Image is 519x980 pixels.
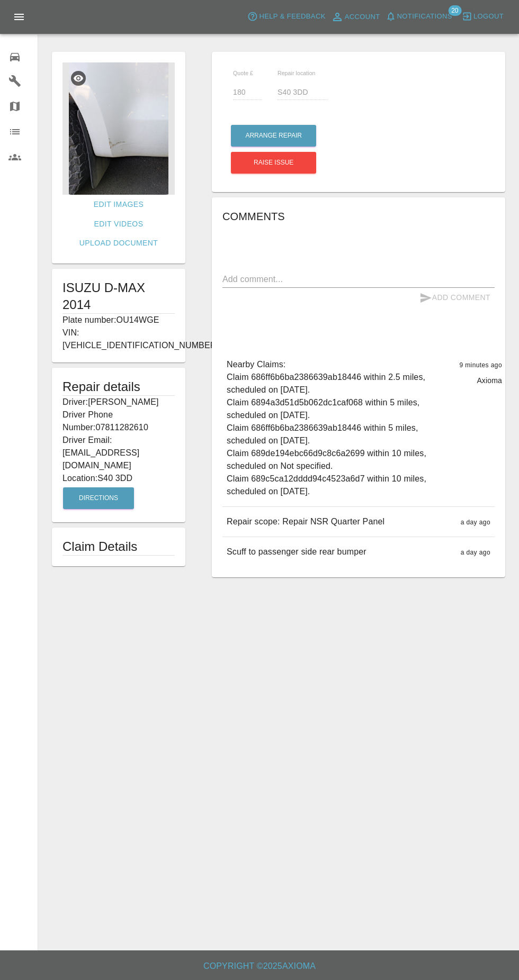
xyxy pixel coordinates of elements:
[62,326,175,352] p: VIN: [VEHICLE_IDENTIFICATION_NUMBER]
[231,125,316,147] button: Arrange Repair
[75,233,162,253] a: Upload Document
[62,538,175,555] h1: Claim Details
[233,70,253,76] span: Quote £
[278,70,316,76] span: Repair location
[461,519,490,526] span: a day ago
[6,4,32,30] button: Open drawer
[448,5,461,16] span: 20
[459,361,502,369] span: 9 minutes ago
[231,152,316,174] button: Raise issue
[259,11,325,23] span: Help & Feedback
[383,8,455,25] button: Notifications
[62,434,175,472] p: Driver Email: [EMAIL_ADDRESS][DOMAIN_NAME]
[397,11,452,23] span: Notifications
[222,208,495,225] h6: Comments
[328,8,383,25] a: Account
[473,11,504,23] span: Logout
[62,314,175,326] p: Plate number: OU14WGE
[90,214,148,234] a: Edit Videos
[8,959,511,974] h6: Copyright © 2025 Axioma
[227,515,384,528] p: Repair scope: Repair NSR Quarter Panel
[62,409,175,434] p: Driver Phone Number: 07811282610
[227,546,366,558] p: Scuff to passenger side rear bumper
[459,8,506,25] button: Logout
[63,487,134,509] button: Directions
[62,62,175,195] img: 5913157f-6d45-402c-834e-db118bb0719e
[227,358,451,498] p: Nearby Claims: Claim 686ff6b6ba2386639ab18446 within 2.5 miles, scheduled on [DATE]. Claim 6894a3...
[62,378,175,395] h5: Repair details
[90,195,148,214] a: Edit Images
[62,396,175,409] p: Driver: [PERSON_NAME]
[62,472,175,485] p: Location: S40 3DD
[461,549,490,556] span: a day ago
[345,11,380,23] span: Account
[245,8,328,25] button: Help & Feedback
[62,279,175,313] h1: ISUZU D-MAX 2014
[477,375,502,386] p: Axioma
